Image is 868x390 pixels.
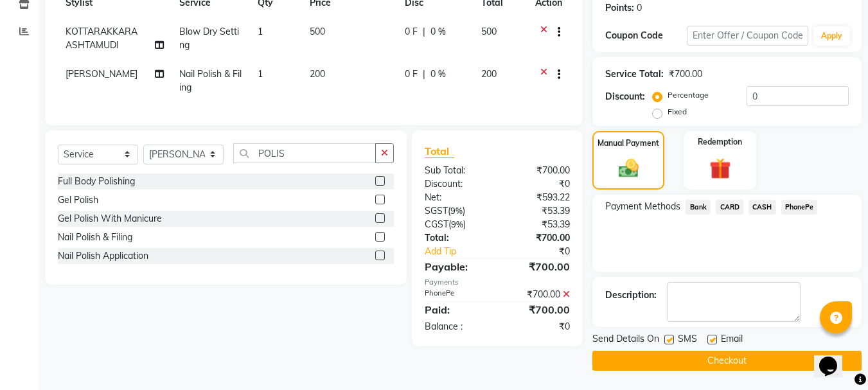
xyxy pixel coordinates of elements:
div: Description: [605,288,657,302]
div: ₹700.00 [669,67,702,81]
div: ₹53.39 [497,204,580,218]
span: 0 F [405,25,418,39]
span: CASH [748,200,776,215]
div: Balance : [415,320,497,333]
span: Send Details On [592,332,659,348]
input: Search or Scan [233,143,376,163]
span: 0 F [405,67,418,81]
div: Nail Polish Application [58,249,148,263]
label: Redemption [698,136,742,148]
div: ₹0 [497,177,580,191]
div: Payable: [415,259,497,274]
span: 1 [258,68,263,80]
button: Checkout [592,351,862,371]
div: 0 [637,1,642,15]
span: [PERSON_NAME] [66,68,137,80]
span: Nail Polish & Filing [179,68,242,93]
span: 9% [451,219,463,229]
div: ₹53.39 [497,218,580,231]
span: Blow Dry Setting [179,26,239,51]
span: CARD [716,200,743,215]
label: Percentage [668,89,709,101]
span: | [423,25,425,39]
div: ₹0 [497,320,580,333]
img: _cash.svg [612,157,645,180]
div: Points: [605,1,634,15]
span: 0 % [430,67,446,81]
div: Full Body Polishing [58,175,135,188]
div: Sub Total: [415,164,497,177]
div: Net: [415,191,497,204]
span: SGST [425,205,448,217]
div: PhonePe [415,288,497,301]
div: Nail Polish & Filing [58,231,132,244]
div: Payments [425,277,570,288]
span: | [423,67,425,81]
span: 1 [258,26,263,37]
div: Discount: [605,90,645,103]
span: 0 % [430,25,446,39]
span: Total [425,145,454,158]
div: Paid: [415,302,497,317]
div: ( ) [415,204,497,218]
span: 200 [481,68,497,80]
span: SMS [678,332,697,348]
div: ₹0 [511,245,580,258]
span: 500 [310,26,325,37]
span: 200 [310,68,325,80]
span: PhonePe [781,200,818,215]
span: 9% [450,206,463,216]
div: ₹700.00 [497,288,580,301]
label: Fixed [668,106,687,118]
div: Total: [415,231,497,245]
div: ( ) [415,218,497,231]
div: ₹700.00 [497,302,580,317]
div: Discount: [415,177,497,191]
button: Apply [813,26,850,46]
iframe: chat widget [814,339,855,377]
label: Manual Payment [598,137,659,149]
div: Gel Polish [58,193,98,207]
span: CGST [425,218,448,230]
div: Gel Polish With Manicure [58,212,162,226]
div: ₹700.00 [497,259,580,274]
a: Add Tip [415,245,511,258]
div: ₹700.00 [497,231,580,245]
span: Bank [686,200,711,215]
span: KOTTARAKKARA ASHTAMUDI [66,26,137,51]
div: ₹593.22 [497,191,580,204]
span: 500 [481,26,497,37]
div: Coupon Code [605,29,686,42]
div: ₹700.00 [497,164,580,177]
input: Enter Offer / Coupon Code [687,26,808,46]
span: Payment Methods [605,200,680,213]
img: _gift.svg [703,155,738,182]
div: Service Total: [605,67,664,81]
span: Email [721,332,743,348]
